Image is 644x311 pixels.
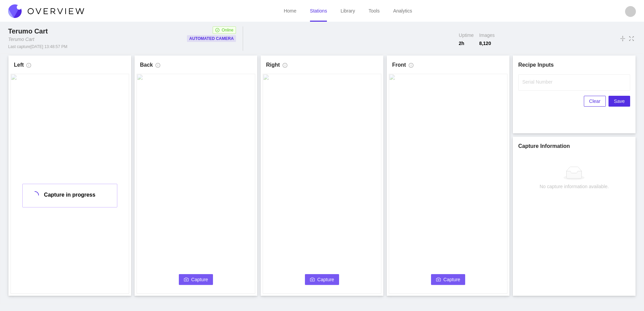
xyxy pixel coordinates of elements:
h1: Front [392,61,406,69]
h1: Left [14,61,24,69]
label: Serial Number [522,79,552,85]
a: Stations [310,8,327,14]
span: Capture [317,276,334,283]
span: Capture [191,276,208,283]
span: Online [222,27,234,34]
button: cameraCapture [179,274,213,285]
span: vertical-align-middle [620,35,626,43]
button: Clear [584,96,606,107]
span: Save [614,97,625,105]
div: No capture information available. [540,183,609,190]
h1: Right [266,61,280,69]
h1: Back [140,61,153,69]
img: Overview [8,4,84,18]
div: Terumo Cart [8,36,34,43]
span: info-circle [156,63,160,70]
span: Capture [444,276,460,283]
p: Automated Camera [189,35,234,42]
span: Terumo Cart [8,27,48,35]
div: Last capture [DATE] 13:48:57 PM [8,44,67,49]
span: loading [29,190,41,201]
div: Terumo Cart [8,26,50,36]
span: Clear [589,97,600,105]
button: cameraCapture [305,274,339,285]
span: 2 h [459,40,474,47]
span: camera [436,277,441,283]
a: Library [340,8,355,14]
span: Images [479,32,495,39]
span: info-circle [283,63,287,70]
span: 8,120 [479,40,495,47]
span: camera [184,277,189,283]
span: info-circle [26,63,31,70]
span: fullscreen [628,35,635,42]
h1: Capture Information [518,142,630,150]
h1: Recipe Inputs [518,61,630,69]
span: camera [310,277,315,283]
a: Home [284,8,296,14]
button: cameraCapture [431,274,466,285]
button: Save [609,96,630,107]
span: info-circle [409,63,413,70]
span: Uptime [459,32,474,39]
a: Tools [368,8,380,14]
a: Analytics [393,8,412,14]
span: check-circle [215,28,219,32]
span: Capture in progress [44,192,95,198]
